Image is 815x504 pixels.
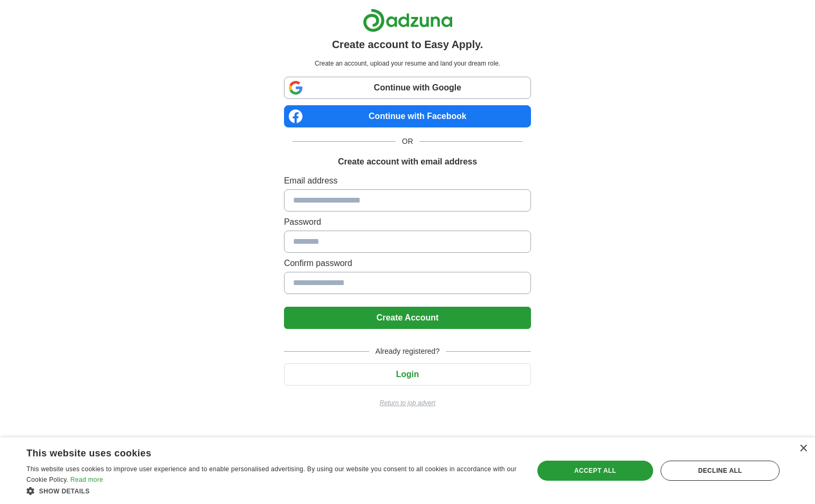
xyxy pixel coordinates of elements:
[284,257,531,270] label: Confirm password
[39,488,90,495] span: Show details
[661,461,780,481] div: Decline all
[284,77,531,99] a: Continue with Google
[363,8,453,32] img: Adzuna logo
[799,445,807,453] div: Close
[70,476,103,483] a: Read more, opens a new window
[286,59,529,68] p: Create an account, upload your resume and land your dream role.
[338,155,477,168] h1: Create account with email address
[284,370,531,379] a: Login
[284,175,531,187] label: Email address
[284,216,531,228] label: Password
[284,363,531,386] button: Login
[26,444,492,460] div: This website uses cookies
[284,105,531,127] a: Continue with Facebook
[284,398,531,408] a: Return to job advert
[537,461,653,481] div: Accept all
[284,307,531,329] button: Create Account
[369,346,446,357] span: Already registered?
[396,136,419,147] span: OR
[26,465,517,483] span: This website uses cookies to improve user experience and to enable personalised advertising. By u...
[26,485,518,496] div: Show details
[332,36,483,52] h1: Create account to Easy Apply.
